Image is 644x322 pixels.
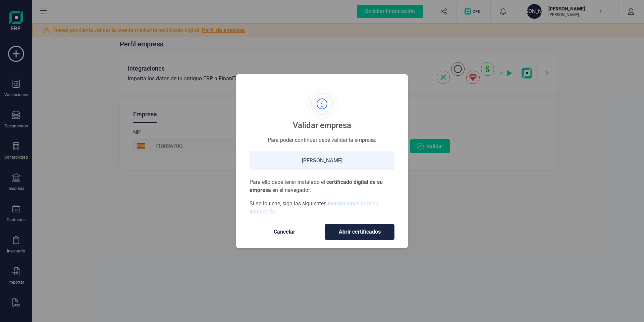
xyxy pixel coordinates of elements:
[325,224,394,240] button: Abrir certificados
[250,136,394,143] div: Para poder continuar debe validar la empresa:
[250,224,319,240] button: Cancelar
[256,228,313,236] span: Cancelar
[250,151,394,170] div: [PERSON_NAME]
[250,200,394,216] p: Si no lo tiene, siga las siguientes
[250,178,394,194] p: Para ello debe tener instalado el en el navegador.
[293,120,351,131] div: Validar empresa
[250,200,378,215] a: instrucciones para su instalación.
[250,179,383,193] span: certificado digital de su empresa
[332,228,387,236] span: Abrir certificados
